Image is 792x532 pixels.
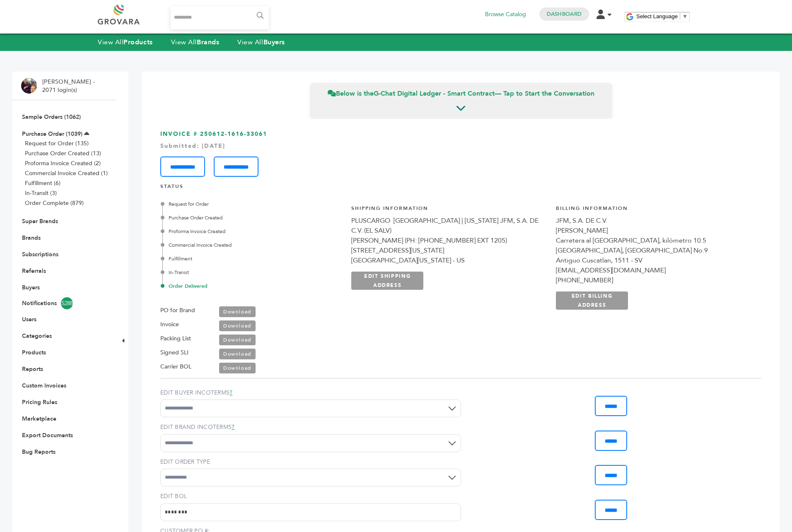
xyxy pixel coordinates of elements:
div: In-Transit [162,269,342,276]
a: Fulfillment (6) [25,179,60,187]
a: In-Transit (3) [25,189,57,197]
a: Reports [22,365,43,373]
span: ▼ [682,13,688,19]
a: Download [219,320,256,331]
a: EDIT BILLING ADDRESS [556,291,628,310]
h3: INVOICE # 250612-1616-33061 [160,130,761,177]
label: Carrier BOL [160,362,191,372]
h4: STATUS [160,183,761,194]
a: Download [219,335,256,345]
label: EDIT BUYER INCOTERMS [160,389,461,397]
li: [PERSON_NAME] - 2071 login(s) [42,78,97,94]
label: Invoice [160,320,179,330]
label: EDIT BRAND INCOTERMS [160,423,461,431]
a: Commercial Invoice Created (1) [25,169,108,177]
a: Browse Catalog [485,10,526,19]
div: [GEOGRAPHIC_DATA], [GEOGRAPHIC_DATA] No.9 [556,246,752,255]
a: Sample Orders (1062) [22,113,81,121]
div: PLUSCARGO [GEOGRAPHIC_DATA] | [US_STATE] JFM, S.A. DE C.V. (EL SALV) [351,216,548,236]
input: Search... [171,6,269,29]
a: Purchase Order (1039) [22,130,82,138]
div: Antiguo Cuscatlan, 1511 - SV [556,255,752,265]
div: [PERSON_NAME] (PH: [PHONE_NUMBER] EXT 1205) [351,236,548,246]
a: Purchase Order Created (13) [25,149,101,157]
a: EDIT SHIPPING ADDRESS [351,272,423,290]
div: Purchase Order Created [162,214,342,221]
label: Packing List [160,334,191,344]
a: Notifications5288 [22,297,106,309]
label: EDIT BOL [160,492,461,501]
a: Select Language​ [636,13,688,19]
label: EDIT ORDER TYPE [160,458,461,466]
div: [PERSON_NAME] [556,226,752,236]
a: Download [219,363,256,373]
div: Commercial Invoice Created [162,241,342,249]
div: Carretera al [GEOGRAPHIC_DATA], kilómetro 10.5 [556,236,752,246]
a: ? [229,389,232,397]
strong: Brands [197,38,219,47]
a: Super Brands [22,217,58,225]
a: Referrals [22,267,46,275]
label: Signed SLI [160,348,188,358]
a: View AllProducts [98,38,153,47]
a: Bug Reports [22,448,56,456]
div: [EMAIL_ADDRESS][DOMAIN_NAME] [556,265,752,275]
h4: Billing Information [556,205,752,216]
a: Brands [22,234,41,242]
a: Proforma Invoice Created (2) [25,159,101,167]
span: 5288 [61,297,73,309]
a: Export Documents [22,431,73,439]
strong: G-Chat Digital Ledger - Smart Contract [374,89,495,98]
a: Download [219,349,256,359]
h4: Shipping Information [351,205,548,216]
div: Proforma Invoice Created [162,228,342,235]
div: Fulfillment [162,255,342,262]
div: [PHONE_NUMBER] [556,275,752,285]
div: [GEOGRAPHIC_DATA][US_STATE] - US [351,255,548,265]
div: JFM, S.A. DE C.V. [556,216,752,226]
span: Select Language [636,13,678,19]
div: Submitted: [DATE] [160,142,761,150]
div: Order Delivered [162,282,342,290]
div: Request for Order [162,200,342,208]
a: Subscriptions [22,250,58,258]
div: [STREET_ADDRESS][US_STATE] [351,246,548,255]
strong: Buyers [263,38,285,47]
a: Categories [22,332,52,340]
a: Buyers [22,284,40,291]
span: Below is the — Tap to Start the Conversation [328,89,594,98]
a: Order Complete (879) [25,199,84,207]
span: ​ [680,13,680,19]
a: View AllBuyers [237,38,285,47]
a: Download [219,306,256,317]
a: View AllBrands [171,38,220,47]
a: ? [232,423,234,431]
a: Users [22,315,36,323]
label: PO for Brand [160,306,195,315]
a: Pricing Rules [22,398,57,406]
a: Products [22,349,46,356]
strong: Products [123,38,152,47]
a: Custom Invoices [22,382,66,390]
a: Dashboard [547,10,582,18]
a: Request for Order (135) [25,140,89,147]
a: Marketplace [22,415,56,423]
